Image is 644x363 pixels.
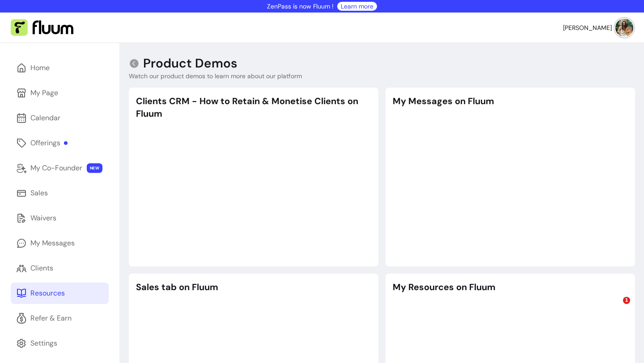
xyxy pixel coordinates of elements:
[30,263,53,274] div: Clients
[11,257,109,279] a: Clients
[136,281,371,293] p: Sales tab on Fluum
[30,338,57,349] div: Settings
[11,232,109,254] a: My Messages
[267,2,334,11] p: ZenPass is now Fluum !
[30,163,82,173] div: My Co-Founder
[563,23,612,32] span: [PERSON_NAME]
[30,113,60,123] div: Calendar
[30,213,56,224] div: Waivers
[11,57,109,79] a: Home
[30,313,72,324] div: Refer & Earn
[11,19,73,36] img: Fluum Logo
[30,138,68,148] div: Offerings
[11,308,109,329] a: Refer & Earn
[30,288,65,299] div: Resources
[30,238,75,249] div: My Messages
[30,63,50,73] div: Home
[11,207,109,229] a: Waivers
[11,132,109,154] a: Offerings
[136,95,371,120] p: Clients CRM - How to Retain & Monetise Clients on Fluum
[341,2,373,11] a: Learn more
[30,188,48,198] div: Sales
[615,19,633,37] img: avatar
[393,281,628,293] p: My Resources on Fluum
[143,55,237,72] p: Product Demos
[11,107,109,129] a: Calendar
[393,95,628,107] p: My Messages on Fluum
[563,19,633,37] button: avatar[PERSON_NAME]
[11,283,109,304] a: Resources
[11,82,109,104] a: My Page
[87,163,102,173] span: NEW
[11,157,109,179] a: My Co-Founder NEW
[11,333,109,354] a: Settings
[129,72,302,80] p: Watch our product demos to learn more about our platform
[623,297,630,304] span: 1
[11,182,109,204] a: Sales
[30,88,58,98] div: My Page
[605,297,626,318] iframe: Intercom live chat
